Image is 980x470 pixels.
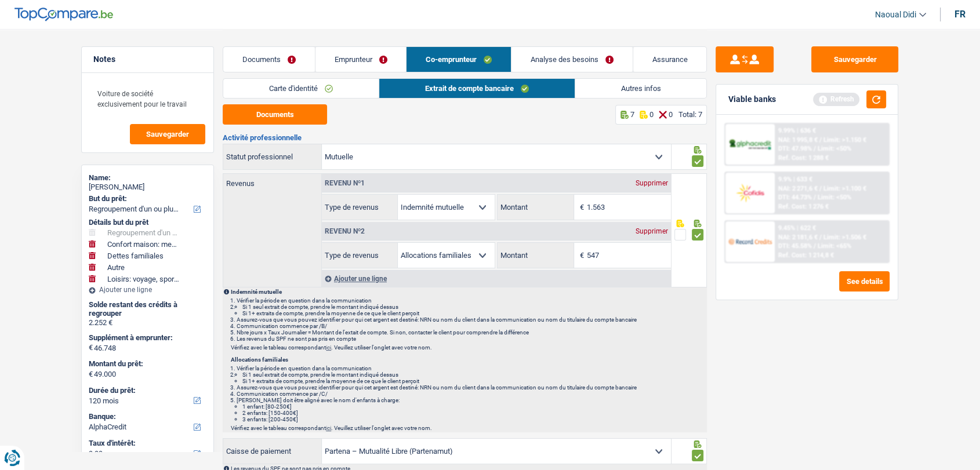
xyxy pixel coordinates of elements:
[89,370,93,379] span: €
[89,386,204,395] label: Durée du prêt:
[237,323,706,329] li: Communication commence par /B/
[89,286,206,294] div: Ajouter une ligne
[778,194,812,201] span: DTI: 44.73%
[778,242,812,250] span: DTI: 45.58%
[242,310,706,316] li: Si 1+ extraits de compte, prendre la moyenne de ce que le client perçoit
[89,359,204,369] label: Montant du prêt:
[223,104,327,125] button: Documents
[819,136,822,144] span: /
[778,145,812,152] span: DTI: 47.98%
[866,5,926,24] a: Naoual Didi
[818,242,851,250] span: Limit: <65%
[242,403,706,410] li: 1 enfant: [80-250€]
[406,47,511,72] a: Co-emprunteur
[223,439,322,464] label: Caisse de paiement
[649,110,653,119] p: 0
[322,195,398,220] label: Type de revenus
[728,138,771,151] img: AlphaCredit
[778,203,829,210] div: Ref. Cost: 1 276 €
[89,318,206,327] div: 2.252 €
[231,425,706,431] p: Vérifiez avec le tableau correspondant . Veuillez utiliser l'onglet avec votre nom.
[633,47,707,72] a: Assurance
[819,234,822,241] span: /
[839,271,890,292] button: See details
[778,234,818,241] span: NAI: 2 181,6 €
[633,228,671,235] div: Supprimer
[813,93,859,105] div: Refresh
[237,316,706,323] li: Assurez-vous que vous pouvez identifier pour qui cet argent est destiné: NRN ou nom du client dan...
[814,242,816,250] span: /
[237,391,706,397] li: Communication commence par /C/
[322,180,368,187] div: Revenu nº1
[237,384,706,391] li: Assurez-vous que vous pouvez identifier pour qui cet argent est destiné: NRN ou nom du client dan...
[574,243,587,268] span: €
[93,54,202,64] h5: Notes
[89,183,206,192] div: [PERSON_NAME]
[130,124,205,144] button: Sauvegarder
[954,9,966,20] div: fr
[630,110,634,119] p: 7
[89,412,204,421] label: Banque:
[237,297,706,304] li: Vérifier la période en question dans la communication
[818,194,851,201] span: Limit: <50%
[728,94,775,104] div: Viable banks
[728,182,771,203] img: Cofidis
[511,47,633,72] a: Analyse des besoins
[778,136,818,144] span: NAI: 1 995,8 €
[728,231,771,252] img: Record Credits
[778,224,816,232] div: 9.45% | 622 €
[231,356,706,363] p: Allocations familiales
[242,378,706,384] li: Si 1+ extraits de compte, prendre la moyenne de ce que le client perçoit
[242,371,706,378] li: Si 1 seul extrait de compte, prendre le montant indiqué dessus
[668,110,672,119] p: 0
[14,8,113,21] img: TopCompare Logo
[223,144,322,169] label: Statut professionnel
[322,243,398,268] label: Type de revenus
[818,145,851,152] span: Limit: <50%
[242,410,706,416] li: 2 enfants: [150-400€]
[146,130,189,138] span: Sauvegarder
[823,136,866,144] span: Limit: >1.150 €
[223,79,379,98] a: Carte d'identité
[633,180,671,187] div: Supprimer
[242,304,706,310] li: Si 1 seul extrait de compte, prendre le montant indiqué dessus
[322,270,671,287] div: Ajouter une ligne
[89,439,204,448] label: Taux d'intérêt:
[575,79,707,98] a: Autres infos
[875,10,916,20] span: Naoual Didi
[237,329,706,336] li: Nbre jours x Taux Journalier = Montant de l'extait de compte. Si non, contacter le client pour co...
[89,300,206,318] div: Solde restant des crédits à regrouper
[89,343,93,352] span: €
[678,110,702,119] div: Total: 7
[823,234,866,241] span: Limit: >1.506 €
[814,194,816,201] span: /
[814,145,816,152] span: /
[223,174,321,187] label: Revenus
[322,228,368,235] div: Revenu nº2
[379,79,575,98] a: Extrait de compte bancaire
[223,47,315,72] a: Documents
[89,333,204,343] label: Supplément à emprunter:
[778,185,818,192] span: NAI: 2 271,6 €
[89,218,206,227] div: Détails but du prêt
[326,344,331,351] a: ici
[237,336,706,342] li: Les revenus du SPF ne sont pas pris en compte
[237,365,706,371] li: Vérifier la période en question dans la communication
[498,195,574,220] label: Montant
[811,46,898,72] button: Sauvegarder
[89,194,204,203] label: But du prêt:
[237,397,706,422] li: [PERSON_NAME] doit être aligné avec le nom d'enfants à charge:
[778,252,834,259] div: Ref. Cost: 1 214,8 €
[231,289,706,295] p: Indemnité mutuelle
[778,127,816,134] div: 9.99% | 636 €
[231,344,706,351] p: Vérifiez avec le tableau correspondant . Veuillez utiliser l'onglet avec votre nom.
[242,416,706,422] li: 3 enfants: [200-450€]
[223,134,707,141] h3: Activité professionnelle
[778,154,829,162] div: Ref. Cost: 1 288 €
[498,243,574,268] label: Montant
[819,185,822,192] span: /
[315,47,406,72] a: Emprunteur
[89,173,206,183] div: Name:
[574,195,587,220] span: €
[778,176,812,183] div: 9.9% | 633 €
